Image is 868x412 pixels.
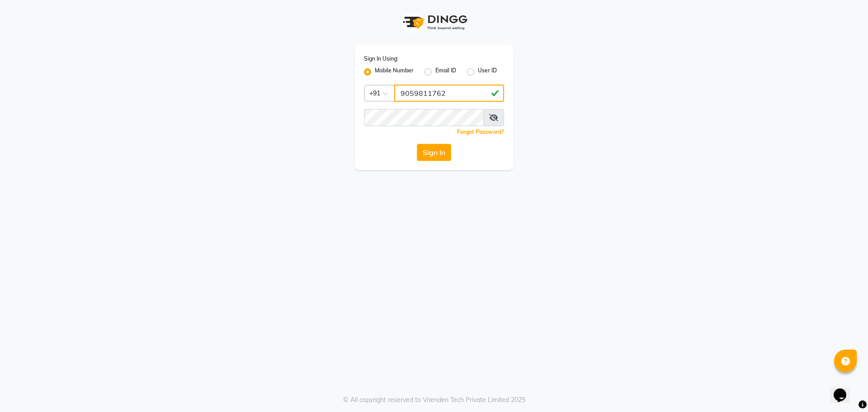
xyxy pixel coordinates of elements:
label: Mobile Number [375,66,414,77]
iframe: chat widget [830,376,859,403]
label: User ID [478,66,497,77]
button: Sign In [417,144,451,161]
a: Forgot Password? [457,128,504,135]
input: Username [394,85,504,102]
input: Username [364,109,484,126]
label: Email ID [435,66,456,77]
label: Sign In Using: [364,55,398,63]
img: logo1.svg [398,9,470,36]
